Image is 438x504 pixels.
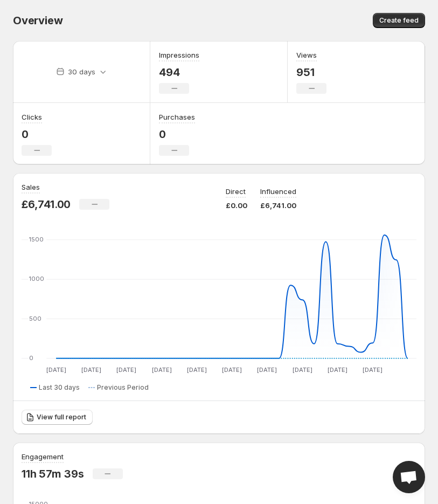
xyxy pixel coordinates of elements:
[296,50,317,60] h3: Views
[46,366,66,374] text: [DATE]
[293,366,312,374] text: [DATE]
[226,200,247,211] p: £0.00
[159,66,199,79] p: 494
[29,354,33,362] text: 0
[363,366,383,374] text: [DATE]
[68,66,95,77] p: 30 days
[22,467,84,480] p: 11h 57m 39s
[222,366,242,374] text: [DATE]
[22,410,93,425] a: View full report
[260,186,296,197] p: Influenced
[22,112,42,122] h3: Clicks
[22,451,64,462] h3: Engagement
[39,383,80,392] span: Last 30 days
[116,366,136,374] text: [DATE]
[29,275,44,282] text: 1000
[328,366,347,374] text: [DATE]
[226,186,246,197] p: Direct
[37,413,86,422] span: View full report
[187,366,207,374] text: [DATE]
[29,315,41,322] text: 500
[296,66,326,79] p: 951
[393,461,425,493] a: Open chat
[379,16,419,25] span: Create feed
[159,128,195,141] p: 0
[159,112,195,122] h3: Purchases
[373,13,425,28] button: Create feed
[22,198,71,211] p: £6,741.00
[81,366,101,374] text: [DATE]
[22,128,52,141] p: 0
[13,14,62,27] span: Overview
[97,383,149,392] span: Previous Period
[152,366,172,374] text: [DATE]
[159,50,199,60] h3: Impressions
[260,200,296,211] p: £6,741.00
[22,182,40,192] h3: Sales
[29,236,44,243] text: 1500
[258,366,277,374] text: [DATE]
